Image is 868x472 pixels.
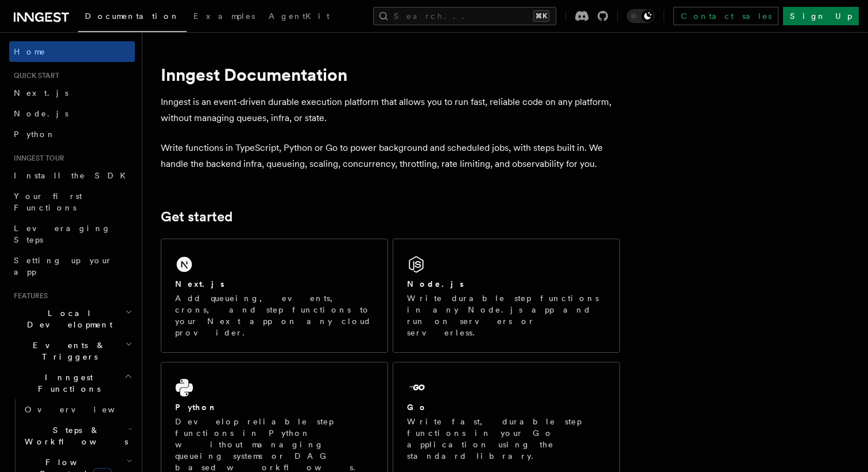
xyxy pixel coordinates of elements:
[175,278,224,290] h2: Next.js
[20,399,135,420] a: Overview
[193,11,255,21] span: Examples
[269,11,330,21] span: AgentKit
[9,303,135,335] button: Local Development
[783,7,859,25] a: Sign Up
[78,3,187,32] a: Documentation
[161,140,620,172] p: Write functions in TypeScript, Python or Go to power background and scheduled jobs, with steps bu...
[20,424,128,447] span: Steps & Workflows
[161,239,388,353] a: Next.jsAdd queueing, events, crons, and step functions to your Next app on any cloud provider.
[533,10,549,22] kbd: ⌘K
[407,292,606,338] p: Write durable step functions in any Node.js app and run on servers or serverless.
[407,278,464,290] h2: Node.js
[187,3,262,31] a: Examples
[373,7,556,25] button: Search...⌘K
[9,165,135,186] a: Install the SDK
[9,372,124,395] span: Inngest Functions
[407,401,428,413] h2: Go
[14,130,56,139] span: Python
[9,83,135,103] a: Next.js
[627,9,654,23] button: Toggle dark mode
[161,209,232,225] a: Get started
[161,94,620,126] p: Inngest is an event-driven durable execution platform that allows you to run fast, reliable code ...
[85,11,180,21] span: Documentation
[14,256,113,276] span: Setting up your app
[9,218,135,250] a: Leveraging Steps
[161,64,620,85] h1: Inngest Documentation
[9,307,125,330] span: Local Development
[9,340,125,362] span: Events & Triggers
[393,239,620,353] a: Node.jsWrite durable step functions in any Node.js app and run on servers or serverless.
[14,109,68,118] span: Node.js
[9,186,135,218] a: Your first Functions
[175,292,374,338] p: Add queueing, events, crons, and step functions to your Next app on any cloud provider.
[14,46,46,57] span: Home
[9,335,135,367] button: Events & Triggers
[175,401,218,413] h2: Python
[9,154,64,163] span: Inngest tour
[14,88,68,97] span: Next.js
[9,124,135,145] a: Python
[20,420,135,452] button: Steps & Workflows
[14,192,82,212] span: Your first Functions
[262,3,336,31] a: AgentKit
[9,367,135,399] button: Inngest Functions
[9,250,135,282] a: Setting up your app
[673,7,778,25] a: Contact sales
[14,171,133,180] span: Install the SDK
[407,416,606,462] p: Write fast, durable step functions in your Go application using the standard library.
[9,291,48,301] span: Features
[9,71,59,80] span: Quick start
[14,224,111,244] span: Leveraging Steps
[25,405,143,414] span: Overview
[9,103,135,124] a: Node.js
[9,41,135,62] a: Home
